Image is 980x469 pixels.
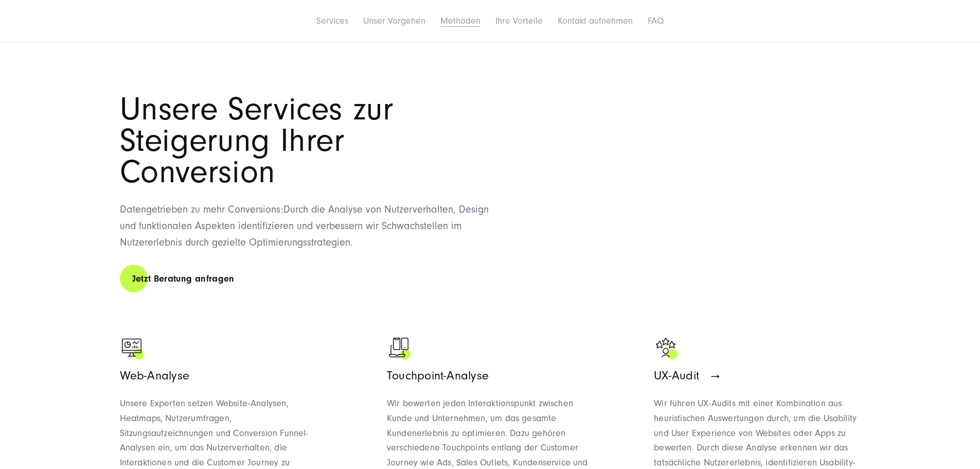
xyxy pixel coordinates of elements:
h3: Web-Analyse [120,369,326,384]
h3: Touchpoint-Analyse [387,369,593,384]
a: Jetzt Beratung anfragen [120,264,247,293]
span: UX-Audit [654,369,699,383]
a: Unser Vorgehen [363,15,425,26]
span: Unsere Services zur Steigerung Ihrer Conversion [120,91,394,190]
span: Datengetrieben zu mehr Conversions: [120,204,283,215]
a: Methoden [440,15,480,26]
a: FAQ [648,15,664,26]
a: Services [316,15,348,26]
img: Touchpoint-Analyse [387,336,413,361]
a: Kontakt aufnehmen [558,15,633,26]
a: Ihre Vorteile [495,15,543,26]
img: UX-Audit [654,336,680,361]
span: Durch die Analyse von Nutzerverhalten, Design und funktionalen Aspekten identifizieren und verbes... [120,204,489,248]
img: Web-Analyse [120,336,146,361]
